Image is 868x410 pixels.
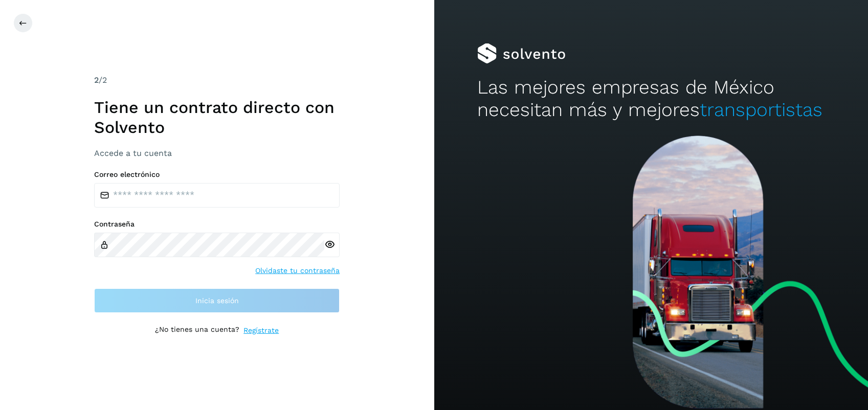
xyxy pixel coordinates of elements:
label: Correo electrónico [94,170,340,179]
label: Contraseña [94,220,340,229]
p: ¿No tienes una cuenta? [155,325,239,336]
a: Regístrate [243,325,279,336]
span: Inicia sesión [195,297,239,304]
div: /2 [94,74,340,86]
a: Olvidaste tu contraseña [255,265,340,276]
button: Inicia sesión [94,288,340,313]
h1: Tiene un contrato directo con Solvento [94,98,340,137]
span: 2 [94,75,99,85]
h3: Accede a tu cuenta [94,148,340,158]
h2: Las mejores empresas de México necesitan más y mejores [477,76,825,122]
span: transportistas [700,99,822,121]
